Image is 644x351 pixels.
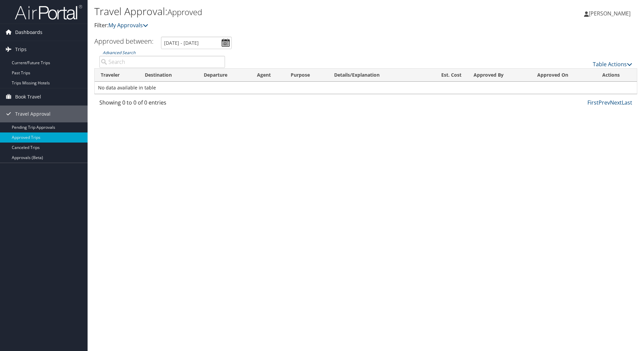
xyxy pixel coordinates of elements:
span: Travel Approval [15,106,51,122]
th: Purpose [285,69,328,82]
a: Prev [599,99,610,106]
a: My Approvals [108,22,148,29]
th: Agent [251,69,285,82]
th: Destination: activate to sort column ascending [139,69,198,82]
input: [DATE] - [DATE] [161,37,232,49]
a: Next [610,99,622,106]
th: Approved By: activate to sort column ascending [468,69,531,82]
th: Approved On: activate to sort column ascending [531,69,597,82]
div: Showing 0 to 0 of 0 entries [99,99,225,110]
th: Est. Cost: activate to sort column ascending [423,69,468,82]
span: Trips [15,41,27,58]
a: [PERSON_NAME] [584,3,637,24]
a: First [587,99,599,106]
h1: Travel Approval: [94,4,456,18]
input: Advanced Search [99,56,225,68]
td: No data available in table [95,82,637,94]
th: Departure: activate to sort column ascending [198,69,251,82]
th: Details/Explanation [328,69,423,82]
th: Traveler: activate to sort column ascending [95,69,139,82]
small: Approved [167,6,202,17]
a: Table Actions [593,61,632,68]
span: [PERSON_NAME] [589,10,631,17]
span: Book Travel [15,88,41,105]
th: Actions [596,69,637,82]
h3: Approved between: [94,37,154,46]
a: Last [622,99,632,106]
a: Advanced Search [103,50,135,55]
span: Dashboards [15,24,42,41]
img: airportal-logo.png [15,4,82,20]
p: Filter: [94,21,456,30]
